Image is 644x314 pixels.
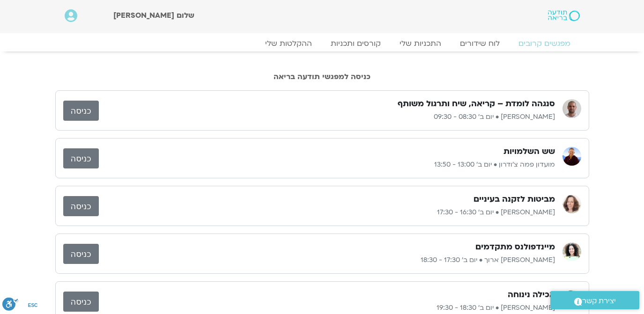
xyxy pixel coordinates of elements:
[99,207,555,218] p: [PERSON_NAME] • יום ב׳ 16:30 - 17:30
[63,244,99,264] a: כניסה
[63,148,99,168] a: כניסה
[113,10,194,21] span: שלום [PERSON_NAME]
[256,39,321,48] a: ההקלטות שלי
[99,255,555,266] p: [PERSON_NAME] ארוך • יום ב׳ 17:30 - 18:30
[99,302,555,314] p: [PERSON_NAME] • יום ב׳ 18:30 - 19:30
[563,242,581,261] img: עינת ארוך
[99,111,555,123] p: [PERSON_NAME] • יום ב׳ 08:30 - 09:30
[563,147,581,166] img: מועדון פמה צ'ודרון
[474,194,555,205] h3: מביטות לזקנה בעיניים
[503,146,555,157] h3: שש השלמויות
[321,39,390,48] a: קורסים ותכניות
[63,196,99,216] a: כניסה
[65,39,580,48] nav: Menu
[451,39,509,48] a: לוח שידורים
[582,295,616,307] span: יצירת קשר
[63,292,99,312] a: כניסה
[550,291,639,309] a: יצירת קשר
[99,159,555,170] p: מועדון פמה צ'ודרון • יום ב׳ 13:00 - 13:50
[63,101,99,121] a: כניסה
[509,39,580,48] a: מפגשים קרובים
[508,289,555,300] h3: אכילה נינוחה
[475,241,555,253] h3: מיינדפולנס מתקדמים
[563,99,581,118] img: דקל קנטי
[563,195,581,213] img: נעמה כהן
[55,73,589,81] h2: כניסה למפגשי תודעה בריאה
[398,98,555,110] h3: סנגהה לומדת – קריאה, שיח ותרגול משותף
[390,39,451,48] a: התכניות שלי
